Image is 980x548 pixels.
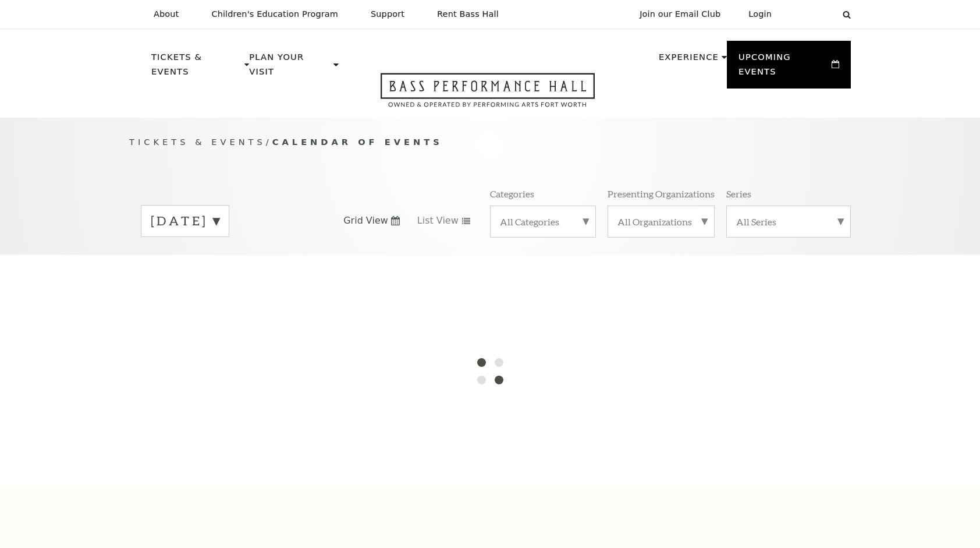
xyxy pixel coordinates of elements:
label: [DATE] [151,212,219,230]
p: Categories [490,188,534,200]
p: Presenting Organizations [608,188,715,200]
select: Select: [790,9,832,20]
p: / [129,135,851,150]
p: Plan Your Visit [249,50,331,86]
span: Grid View [343,214,388,227]
p: Series [726,188,751,200]
span: Calendar of Events [272,137,443,147]
span: Tickets & Events [129,137,266,147]
p: Rent Bass Hall [437,9,499,19]
p: Experience [659,50,719,71]
p: Support [371,9,404,19]
p: Upcoming Events [738,50,829,86]
label: All Organizations [617,215,705,228]
span: List View [417,214,459,227]
p: About [154,9,179,19]
p: Tickets & Events [151,50,242,86]
label: All Series [736,215,841,228]
label: All Categories [500,215,586,228]
p: Children's Education Program [211,9,338,19]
